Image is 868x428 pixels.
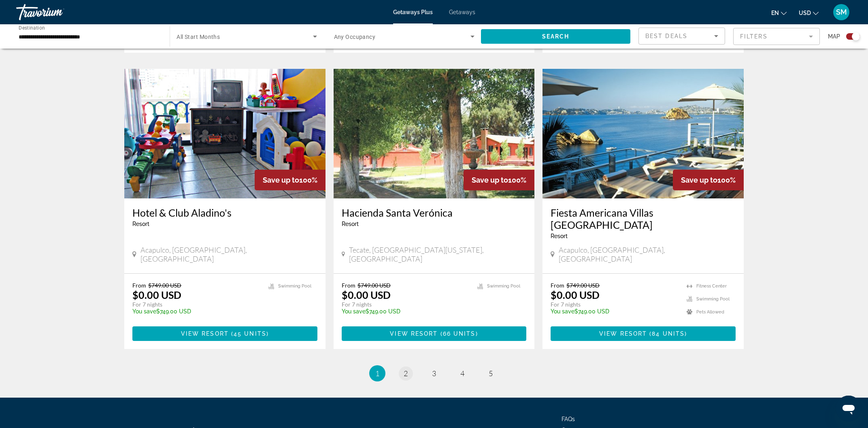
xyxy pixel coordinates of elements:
[599,330,647,337] span: View Resort
[828,31,840,42] span: Map
[472,176,508,184] span: Save up to
[278,283,311,289] span: Swimming Pool
[342,207,527,219] a: Hacienda Santa Verónica
[542,33,570,40] span: Search
[342,301,470,308] p: For 7 nights
[799,7,819,19] button: Change currency
[836,396,862,422] iframe: Button to launch messaging window
[566,282,600,289] span: $749.00 USD
[831,4,852,21] button: User Menu
[652,330,685,337] span: 84 units
[132,289,181,301] p: $0.00 USD
[181,330,229,337] span: View Resort
[460,369,464,378] span: 4
[390,330,438,337] span: View Resort
[487,283,520,289] span: Swimming Pool
[481,29,630,44] button: Search
[234,330,266,337] span: 45 units
[132,326,317,341] button: View Resort(45 units)
[696,309,724,315] span: Pets Allowed
[673,170,744,190] div: 100%
[551,326,736,341] button: View Resort(84 units)
[771,10,779,16] span: en
[132,221,149,227] span: Resort
[140,245,317,263] span: Acapulco, [GEOGRAPHIC_DATA], [GEOGRAPHIC_DATA]
[551,233,568,239] span: Resort
[229,330,269,337] span: ( )
[542,69,744,198] img: 6794E01L.jpg
[551,301,679,308] p: For 7 nights
[733,28,820,45] button: Filter
[551,282,564,289] span: From
[375,369,379,378] span: 1
[263,176,299,184] span: Save up to
[177,34,220,40] span: All Start Months
[342,308,366,315] span: You save
[696,283,727,289] span: Fitness Center
[342,326,527,341] button: View Resort(66 units)
[771,7,787,19] button: Change language
[438,330,478,337] span: ( )
[645,33,687,39] span: Best Deals
[681,176,717,184] span: Save up to
[132,301,260,308] p: For 7 nights
[562,416,575,422] a: FAQs
[647,330,687,337] span: ( )
[132,282,146,289] span: From
[342,282,355,289] span: From
[349,245,526,263] span: Tecate, [GEOGRAPHIC_DATA][US_STATE], [GEOGRAPHIC_DATA]
[357,282,391,289] span: $749.00 USD
[334,69,535,198] img: 5405E01L.jpg
[696,296,730,302] span: Swimming Pool
[255,170,325,190] div: 100%
[342,289,391,301] p: $0.00 USD
[799,10,811,16] span: USD
[132,207,317,219] a: Hotel & Club Aladino's
[334,34,376,40] span: Any Occupancy
[124,365,744,381] nav: Pagination
[489,369,493,378] span: 5
[132,308,260,315] p: $749.00 USD
[551,289,600,301] p: $0.00 USD
[551,308,679,315] p: $749.00 USD
[342,308,470,315] p: $749.00 USD
[432,369,436,378] span: 3
[124,69,325,198] img: A708O01X.jpg
[148,282,181,289] span: $749.00 USD
[836,8,847,16] span: SM
[559,245,736,263] span: Acapulco, [GEOGRAPHIC_DATA], [GEOGRAPHIC_DATA]
[551,207,736,231] a: Fiesta Americana Villas [GEOGRAPHIC_DATA]
[342,221,359,227] span: Resort
[404,369,408,378] span: 2
[443,330,476,337] span: 66 units
[551,308,574,315] span: You save
[16,2,97,23] a: Travorium
[645,31,718,41] mat-select: Sort by
[464,170,534,190] div: 100%
[449,9,475,15] a: Getaways
[132,308,156,315] span: You save
[19,25,45,30] span: Destination
[393,9,433,15] a: Getaways Plus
